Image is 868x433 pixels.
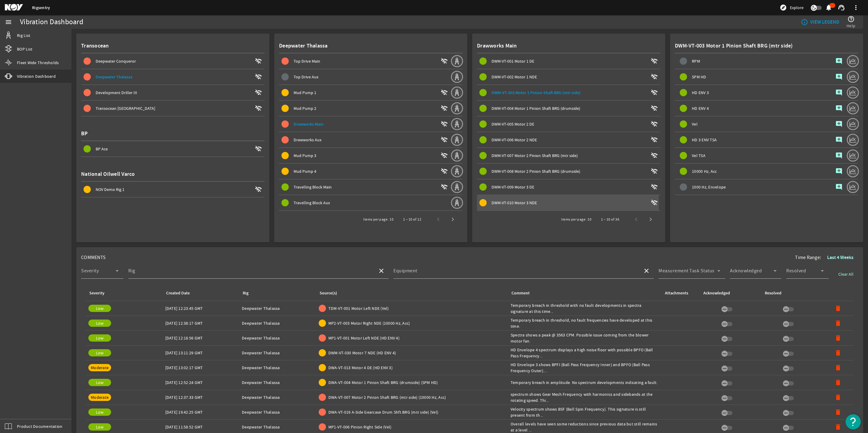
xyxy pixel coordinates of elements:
[279,101,450,116] button: Mud Pump 2
[165,394,237,400] div: [DATE] 12:37:33 GMT
[511,290,657,297] div: Comment
[165,350,237,356] div: [DATE] 13:11:29 GMT
[5,18,12,26] mat-icon: menu
[279,38,462,54] div: Deepwater Thalassa
[294,90,316,95] span: Mud Pump 1
[810,19,839,25] b: VIEW LEGEND
[279,164,450,179] button: Mud Pump 4
[319,290,503,297] div: Source(s)
[363,216,388,222] div: Items per page:
[511,290,530,297] div: Comment
[651,199,658,206] mat-icon: wifi_off
[511,302,659,314] div: Temporary breach in threshold with no fault developments in spectra signature at this time...
[492,200,537,205] span: DWM-VT-010 Motor 3 NDE
[795,252,858,263] div: Time Range:
[764,290,818,297] div: Resolved
[5,73,12,80] mat-icon: vibration
[242,394,314,400] div: Deepwater Thalassa
[81,182,265,197] button: NOV Demo Rig 1
[665,290,688,297] div: Attachments
[96,424,104,430] span: Low
[96,146,108,152] span: BP Ace
[477,85,660,100] button: DWM-VT-003 Motor 1 Pinion Shaft BRG (mtr side)
[492,74,537,80] span: DWM-VT-002 Motor 1 NDE
[835,183,843,191] mat-icon: add_comment
[692,153,705,158] span: Vel TSA
[834,364,842,371] mat-icon: delete
[81,101,265,116] button: Transocean [GEOGRAPHIC_DATA]
[692,138,717,142] span: HD 3 ENV TSA
[294,106,316,111] span: Mud Pump 2
[91,365,109,370] span: Moderate
[492,90,580,96] span: DWM-VT-003 Motor 1 Pinion Shaft BRG (mtr side)
[441,183,448,191] mat-icon: wifi_off
[834,379,842,386] mat-icon: delete
[511,362,659,374] div: HD Envelope 3 shows BPFI (Ball Pass Frequency Inner) and BPFO (Ball Pass Frequency Outer)....
[242,350,314,356] div: Deepwater Thalassa
[838,4,845,11] mat-icon: support_agent
[492,106,580,111] span: DWM-VT-004 Motor 1 Pinion Shaft BRG (drumside)
[664,290,695,297] div: Attachments
[651,89,658,96] mat-icon: wifi_off
[17,46,32,52] span: BOP List
[279,85,450,100] button: Mud Pump 1
[441,168,448,175] mat-icon: wifi_off
[81,54,265,69] button: Deepwater Conqueror
[242,409,314,415] div: Deepwater Thalassa
[255,145,262,153] mat-icon: wifi_off
[255,186,262,193] mat-icon: wifi_off
[378,267,385,274] mat-icon: close
[651,57,658,65] mat-icon: wifi_off
[165,379,237,385] div: [DATE] 12:52:24 GMT
[242,305,314,311] div: Deepwater Thalassa
[255,89,262,96] mat-icon: wifi_off
[279,195,450,210] button: Travelling Block Aux
[96,409,104,415] span: Low
[328,394,446,400] span: DWA-VT-007 Motor 2 Pinion Shaft BRG (mtr side) (10000 Hz, Acc)
[801,18,806,26] mat-icon: info_outline
[492,58,534,64] span: DWM-VT-001 Motor 1 DE
[477,101,660,116] button: DWM-VT-004 Motor 1 Pinion Shaft BRG (drumside)
[96,320,104,326] span: Low
[651,183,658,191] mat-icon: wifi_off
[81,85,265,100] button: Development Driller III
[446,212,460,227] button: Next page
[279,54,450,69] button: Top Drive Main
[651,152,658,159] mat-icon: wifi_off
[81,38,265,54] div: Transocean
[587,216,591,222] div: 10
[165,365,237,371] div: [DATE] 13:02:17 GMT
[477,38,660,54] div: Drawworks Main
[651,136,658,143] mat-icon: wifi_off
[328,350,396,356] span: DWM-VT-030 Motor 7 NDE (HD ENV 4)
[827,254,853,261] b: Last 4 Weeks
[441,120,448,128] mat-icon: wifi_off
[692,122,698,126] span: Vel
[703,290,730,297] div: Acknowledged
[328,305,389,311] span: TDM-VT-001 Motor Left NDE (Vel)
[294,153,316,158] span: Mud Pump 3
[492,137,537,143] span: DWM-VT-006 Motor 2 NDE
[128,268,135,274] mat-label: Rig
[242,365,314,371] div: Deepwater Thalassa
[294,184,332,190] span: Travelling Block Main
[702,290,757,297] div: Acknowledged
[242,290,311,297] div: Rig
[255,57,262,65] mat-icon: wifi_off
[651,105,658,112] mat-icon: wifi_off
[279,69,450,84] button: Top Drive Aux
[328,320,410,326] span: MP2-VT-003 Motor Right NDE (10000 Hz, Acc)
[81,69,265,84] button: Deepwater Thalassa
[390,216,393,222] div: 10
[477,164,660,179] button: DWM-VT-008 Motor 2 Pinion Shaft BRG (drumside)
[393,268,417,274] mat-label: Equipment
[165,290,235,297] div: Created Date
[835,105,843,112] mat-icon: add_comment
[96,58,136,64] span: Deepwater Conqueror
[651,73,658,80] mat-icon: wifi_off
[692,90,709,95] span: HD ENV 3
[328,409,438,415] span: DWA-VT-019 A-Side Gearcase Drum Shft BRG (mtr side) (Vel)
[835,120,843,128] mat-icon: add_comment
[294,169,316,174] span: Mud Pump 4
[165,424,237,430] div: [DATE] 11:58:52 GMT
